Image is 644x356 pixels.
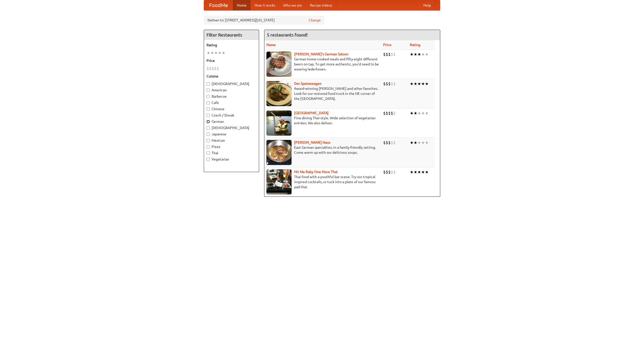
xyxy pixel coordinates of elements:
li: $ [391,169,393,175]
a: Home [233,0,251,10]
li: ★ [210,50,214,56]
input: Thai [207,151,210,155]
input: [DEMOGRAPHIC_DATA] [207,126,210,130]
li: ★ [410,81,414,87]
li: $ [391,81,393,87]
p: East German specialties, in a family-friendly setting. Come warm up with our delicious soups. [266,145,379,155]
div: Deliver to: [STREET_ADDRESS][US_STATE] [204,16,325,25]
li: $ [383,81,386,87]
li: ★ [417,110,421,116]
li: $ [386,110,388,116]
li: $ [383,52,386,57]
li: ★ [417,52,421,57]
li: ★ [421,110,425,116]
li: $ [388,110,391,116]
li: ★ [207,50,210,56]
li: $ [383,169,386,175]
a: Hit Me Baby One More Thai [294,170,338,174]
a: Who we are [279,0,306,10]
a: Help [419,0,435,10]
li: ★ [421,169,425,175]
label: Pizza [207,144,256,149]
img: kohlhaus.jpg [266,140,292,165]
a: Name [266,43,276,47]
input: [DEMOGRAPHIC_DATA] [207,82,210,86]
li: $ [209,66,212,71]
label: Barbecue [207,94,256,99]
li: $ [212,66,214,71]
img: esthers.jpg [266,52,292,77]
li: ★ [425,81,429,87]
li: ★ [222,50,225,56]
p: Award-winning [PERSON_NAME] and other favorites. Look for our restored food truck in the NE corne... [266,86,379,101]
li: $ [386,52,388,57]
input: American [207,89,210,92]
li: ★ [214,50,218,56]
ng-pluralize: 5 restaurants found! [267,32,308,37]
label: [DEMOGRAPHIC_DATA] [207,125,256,130]
img: speisewagen.jpg [266,81,292,106]
label: Mexican [207,138,256,143]
input: Mexican [207,139,210,142]
li: ★ [414,169,417,175]
li: $ [393,81,396,87]
li: ★ [417,81,421,87]
li: $ [386,81,388,87]
label: Japanese [207,132,256,137]
li: $ [393,52,396,57]
input: Czech / Slovak [207,114,210,117]
a: Recipe videos [306,0,336,10]
li: ★ [414,110,417,116]
li: ★ [410,52,414,57]
h4: Filter Restaurants [204,30,259,40]
li: $ [388,169,391,175]
li: $ [207,66,209,71]
li: ★ [425,140,429,145]
li: ★ [425,110,429,116]
a: Der Speisewagen [294,82,321,86]
li: ★ [414,81,417,87]
h5: Price [207,58,256,63]
input: Cafe [207,101,210,104]
label: Thai [207,150,256,155]
a: How it works [251,0,279,10]
a: [PERSON_NAME]'s German Saloon [294,52,348,56]
li: $ [217,66,219,71]
img: satay.jpg [266,110,292,136]
li: $ [393,169,396,175]
li: ★ [410,140,414,145]
li: ★ [421,140,425,145]
label: American [207,88,256,93]
a: Price [383,43,391,47]
p: Fine dining Thai-style. Wide selection of vegetarian entrées. We also deliver. [266,115,379,126]
li: $ [391,140,393,145]
li: ★ [218,50,222,56]
a: Change [309,18,321,23]
li: $ [383,110,386,116]
li: $ [214,66,217,71]
input: Vegetarian [207,158,210,161]
a: [GEOGRAPHIC_DATA] [294,111,329,115]
li: $ [388,140,391,145]
p: German home-cooked meals and fifty-eight different beers on tap. To get more authentic, you'd nee... [266,57,379,72]
li: $ [393,140,396,145]
label: [DEMOGRAPHIC_DATA] [207,81,256,86]
label: German [207,119,256,124]
label: Cafe [207,100,256,105]
h5: Rating [207,43,256,48]
li: ★ [425,52,429,57]
a: [PERSON_NAME] Haus [294,140,330,144]
input: Chinese [207,107,210,111]
label: Vegetarian [207,157,256,162]
li: $ [388,52,391,57]
li: ★ [417,169,421,175]
li: $ [391,110,393,116]
li: $ [388,81,391,87]
h5: Cuisine [207,74,256,79]
a: Rating [410,43,420,47]
li: ★ [417,140,421,145]
p: Thai food with a youthful bar scene. Try our tropical inspired cocktails, or tuck into a plate of... [266,174,379,189]
li: $ [386,169,388,175]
